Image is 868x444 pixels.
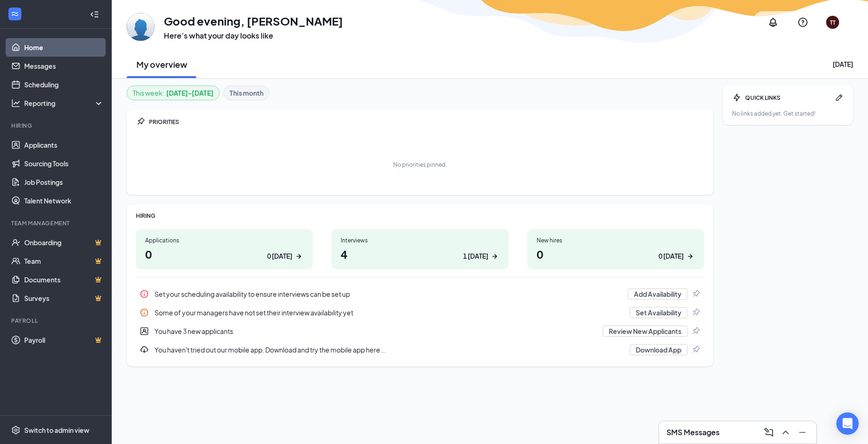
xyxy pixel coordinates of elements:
[794,425,809,440] button: Minimize
[136,340,704,359] a: DownloadYou haven't tried out our mobile app. Download and try the mobile app here...Download AppPin
[537,246,695,262] h1: 0
[691,326,700,336] svg: Pin
[836,412,859,435] div: Open Intercom Messenger
[136,59,187,70] h2: My overview
[341,236,499,244] div: Interviews
[463,251,488,261] div: 1 [DATE]
[136,285,704,303] a: InfoSet your scheduling availability to ensure interviews can be set upAdd AvailabilityPin
[11,98,20,108] svg: Analysis
[630,344,687,355] button: Download App
[797,17,808,28] svg: QuestionInfo
[155,308,624,317] div: Some of your managers have not set their interview availability yet
[691,308,700,317] svg: Pin
[140,289,149,299] svg: Info
[628,288,687,300] button: Add Availability
[603,326,687,337] button: Review New Applicants
[11,219,102,227] div: Team Management
[24,191,104,210] a: Talent Network
[341,246,499,262] h1: 4
[797,427,808,438] svg: Minimize
[145,236,303,244] div: Applications
[732,110,844,118] div: No links added yet. Get started!
[834,93,844,102] svg: Pen
[267,251,292,261] div: 0 [DATE]
[24,75,104,94] a: Scheduling
[136,117,145,126] svg: Pin
[155,345,624,354] div: You haven't tried out our mobile app. Download and try the mobile app here...
[11,317,102,325] div: Payroll
[11,425,20,435] svg: Settings
[24,154,104,173] a: Sourcing Tools
[145,246,303,262] h1: 0
[527,229,704,269] a: New hires00 [DATE]ArrowRight
[133,88,214,98] div: This week :
[24,289,104,307] a: SurveysCrown
[691,345,700,354] svg: Pin
[294,252,303,261] svg: ArrowRight
[24,270,104,289] a: DocumentsCrown
[229,88,263,98] b: This month
[763,427,774,438] svg: ComposeMessage
[136,322,704,340] a: UserEntityYou have 3 new applicantsReview New ApplicantsPin
[767,17,779,28] svg: Notifications
[24,98,104,108] div: Reporting
[136,229,313,269] a: Applications00 [DATE]ArrowRight
[630,307,687,318] button: Set Availability
[686,252,695,261] svg: ArrowRight
[140,345,149,354] svg: Download
[24,331,104,349] a: PayrollCrown
[24,252,104,270] a: TeamCrown
[24,57,104,75] a: Messages
[833,59,853,69] div: [DATE]
[830,19,835,26] div: TT
[136,212,704,220] div: HIRING
[127,13,155,41] img: Tamaria Thompson
[136,303,704,322] a: InfoSome of your managers have not set their interview availability yetSet AvailabilityPin
[659,251,684,261] div: 0 [DATE]
[136,285,704,303] div: Set your scheduling availability to ensure interviews can be set up
[164,31,343,41] h3: Here’s what your day looks like
[537,236,695,244] div: New hires
[24,173,104,191] a: Job Postings
[136,322,704,340] div: You have 3 new applicants
[149,118,704,126] div: PRIORITIES
[490,252,499,261] svg: ArrowRight
[24,38,104,57] a: Home
[166,88,214,98] b: [DATE] - [DATE]
[760,425,775,440] button: ComposeMessage
[140,308,149,317] svg: Info
[780,427,791,438] svg: ChevronUp
[24,233,104,252] a: OnboardingCrown
[691,289,700,299] svg: Pin
[155,326,597,336] div: You have 3 new applicants
[140,326,149,336] svg: UserEntity
[331,229,508,269] a: Interviews41 [DATE]ArrowRight
[24,425,89,435] div: Switch to admin view
[136,340,704,359] div: You haven't tried out our mobile app. Download and try the mobile app here...
[136,303,704,322] div: Some of your managers have not set their interview availability yet
[666,427,720,437] h3: SMS Messages
[11,122,102,130] div: Hiring
[90,10,99,19] svg: Collapse
[745,94,831,102] div: QUICK LINKS
[155,289,622,299] div: Set your scheduling availability to ensure interviews can be set up
[732,93,741,102] svg: Bolt
[164,13,343,29] h1: Good evening, [PERSON_NAME]
[393,161,447,169] div: No priorities pinned.
[10,9,20,19] svg: WorkstreamLogo
[24,136,104,154] a: Applicants
[777,425,792,440] button: ChevronUp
